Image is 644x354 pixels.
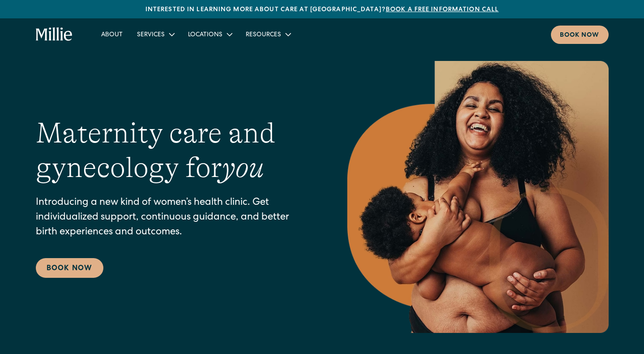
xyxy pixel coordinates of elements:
[130,27,181,42] div: Services
[181,27,239,42] div: Locations
[36,196,311,240] p: Introducing a new kind of women’s health clinic. Get individualized support, continuous guidance,...
[94,27,130,42] a: About
[36,27,73,42] a: home
[188,30,222,40] div: Locations
[246,30,281,40] div: Resources
[36,258,103,278] a: Book Now
[386,7,499,13] a: Book a free information call
[239,27,297,42] div: Resources
[137,30,165,40] div: Services
[222,151,264,184] em: you
[551,26,609,44] a: Book now
[560,31,600,40] div: Book now
[347,61,609,333] img: Smiling mother with her baby in arms, celebrating body positivity and the nurturing bond of postp...
[36,116,311,185] h1: Maternity care and gynecology for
